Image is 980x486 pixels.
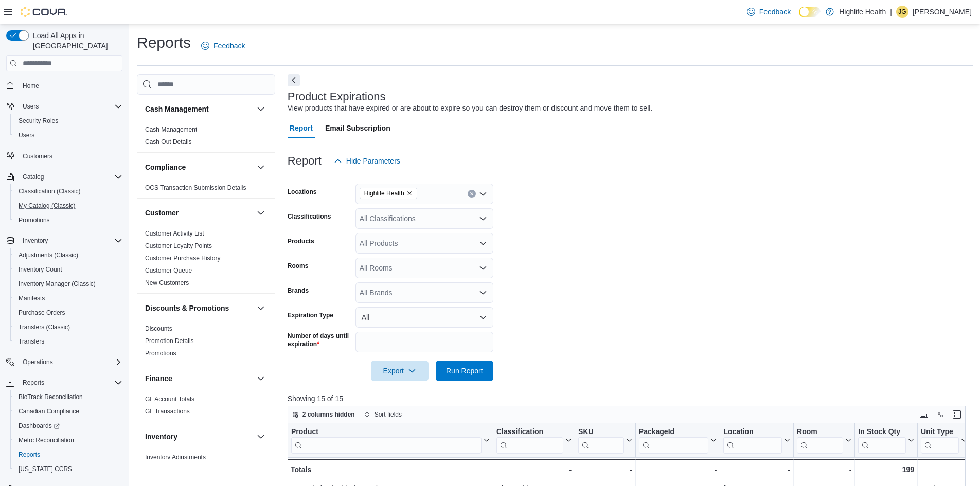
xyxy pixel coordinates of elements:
button: Inventory [255,430,267,443]
div: Room [797,427,843,437]
span: Sort fields [375,410,402,419]
span: BioTrack Reconciliation [14,391,122,403]
button: BioTrack Reconciliation [10,390,127,404]
button: Discounts & Promotions [145,303,253,313]
span: Classification (Classic) [19,187,81,195]
span: My Catalog (Classic) [14,200,122,212]
h3: Cash Management [145,104,209,114]
span: Transfers (Classic) [14,321,122,333]
span: Operations [19,356,122,368]
div: Location [723,427,782,454]
span: Hide Parameters [346,156,400,166]
button: Open list of options [479,214,487,223]
button: Sort fields [360,408,406,421]
span: Dark Mode [799,17,799,18]
a: BioTrack Reconciliation [14,391,87,403]
button: SKU [578,427,632,454]
span: Adjustments (Classic) [14,249,122,261]
button: Compliance [145,162,253,172]
a: Transfers [14,335,48,348]
span: Feedback [759,7,791,17]
a: Manifests [14,292,49,304]
button: Customer [255,207,267,219]
button: Unit Type [921,427,967,454]
a: Cash Out Details [145,138,192,146]
button: In Stock Qty [858,427,914,454]
div: In Stock Qty [858,427,906,437]
div: Package URL [639,427,709,454]
button: Classification [496,427,572,454]
a: Transfers (Classic) [14,321,74,333]
button: Hide Parameters [330,151,404,171]
h3: Customer [145,208,179,218]
a: Customer Queue [145,267,192,274]
button: Customers [2,149,127,164]
button: Reports [19,376,48,389]
a: Promotion Details [145,337,194,345]
div: 199 [858,463,914,476]
div: Location [723,427,782,437]
button: Users [19,100,43,113]
a: Metrc Reconciliation [14,434,78,446]
a: GL Transactions [145,408,190,415]
div: View products that have expired or are about to expire so you can destroy them or discount and mo... [288,103,652,114]
button: Compliance [255,161,267,173]
h1: Reports [137,32,191,53]
a: OCS Transaction Submission Details [145,184,246,191]
span: Reports [19,451,40,459]
span: Promotions [19,216,50,224]
button: Catalog [19,171,48,183]
button: Adjustments (Classic) [10,248,127,262]
button: Keyboard shortcuts [918,408,930,421]
span: Washington CCRS [14,463,122,475]
a: GL Account Totals [145,395,194,403]
span: Classification (Classic) [14,185,122,197]
img: Cova [21,7,67,17]
button: Run Report [436,361,493,381]
span: Canadian Compliance [19,407,79,416]
span: Customer Queue [145,266,192,275]
button: Product [291,427,490,454]
a: Adjustments (Classic) [14,249,82,261]
button: PackageId [639,427,717,454]
span: Highlife Health [364,188,404,199]
span: Feedback [213,41,245,51]
span: Users [14,129,122,141]
a: Reports [14,448,44,461]
div: Unit Type [921,427,959,454]
span: JG [898,6,906,18]
a: Promotions [145,350,176,357]
span: Promotion Details [145,337,194,345]
button: Operations [19,356,57,368]
span: Catalog [23,173,44,181]
span: Transfers [19,337,44,346]
span: Home [23,82,39,90]
div: Jennifer Gierum [896,6,908,18]
button: Reports [2,375,127,390]
span: Discounts [145,325,172,333]
div: - [723,463,790,476]
div: Unit Type [921,427,959,437]
h3: Inventory [145,431,177,442]
button: Customer [145,208,253,218]
h3: Compliance [145,162,186,172]
span: Inventory [19,235,122,247]
button: Finance [145,373,253,384]
a: Cash Management [145,126,197,133]
button: My Catalog (Classic) [10,199,127,213]
label: Products [288,237,314,245]
span: Users [23,102,39,111]
button: Home [2,78,127,93]
div: SKU URL [578,427,624,454]
input: Dark Mode [799,7,821,17]
span: Purchase Orders [19,309,65,317]
button: Export [371,361,429,381]
span: Purchase Orders [14,307,122,319]
span: Cash Out Details [145,138,192,146]
label: Rooms [288,262,309,270]
span: Load All Apps in [GEOGRAPHIC_DATA] [29,30,122,51]
p: [PERSON_NAME] [913,6,972,18]
p: | [890,6,892,18]
span: Inventory Manager (Classic) [19,280,96,288]
a: Users [14,129,39,141]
